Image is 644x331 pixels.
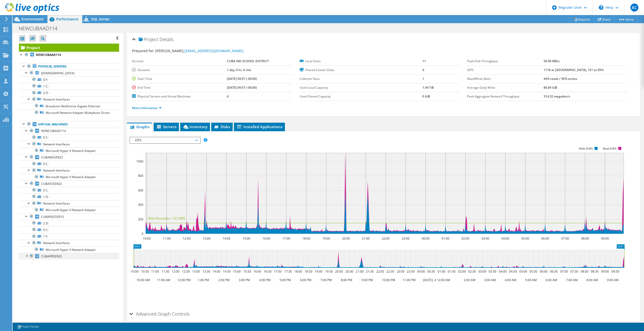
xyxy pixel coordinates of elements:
text: 08:00 [581,236,589,241]
span: Project [139,37,158,42]
label: Average Daily Write [467,85,544,90]
label: Start Time [132,76,227,81]
text: Write IOPS [579,147,593,150]
text: 14:00 [212,269,220,274]
text: 14:00 [222,236,230,241]
label: Local Disks [300,59,422,64]
a: Microsoft Hyper-V Network Adapter [19,207,119,213]
text: 09:30 [611,269,619,274]
text: 01:30 [447,269,455,274]
text: 15:00 [233,269,240,274]
h1: NEWCUBAAD114 [16,26,65,31]
a: 0 C: [19,187,119,193]
b: 1.94 TiB [422,85,434,90]
span: AC [630,4,638,12]
text: 22:00 [376,269,384,274]
text: 20:00 [335,269,343,274]
text: 200 [138,217,143,221]
b: 86.69 GiB [544,85,557,90]
a: Microsoft Hyper-V Network Adapter [19,246,119,253]
a: NEWCUBAAD114 [19,52,119,58]
text: 05:00 [521,236,529,241]
b: 1 day, 0 hr, 0 min [227,68,251,72]
text: 16:00 [253,269,261,274]
text: 05:30 [529,269,537,274]
text: 09:00 [601,236,609,241]
text: 12:00 [182,236,190,241]
text: 10:00 [143,236,150,241]
a: Project Notes [14,324,42,330]
text: 00:00 [417,269,425,274]
text: 22:30 [386,269,394,274]
h2: Advanced Graph Controls [129,309,190,319]
text: 03:00 [481,236,489,241]
text: 07:00 [560,269,568,274]
a: Network Interfaces [19,141,119,147]
text: 20:30 [345,269,353,274]
text: 22:00 [382,236,389,241]
text: 05:00 [519,269,527,274]
b: 0 GiB [422,94,430,98]
a: Network Interfaces [19,96,119,103]
text: 13:00 [202,236,210,241]
text: 13:30 [202,269,210,274]
text: 20:00 [342,236,350,241]
a: 2 D: [19,220,119,226]
b: [DATE] 09:57 (-06:00) [227,77,257,81]
span: CUBAESSER23 [41,182,62,186]
span: [PERSON_NAME], [155,48,244,53]
a: 1 D: [19,193,119,200]
a: Broadcom NetXtreme Gigabit Ethernet [19,103,119,109]
b: 1 [422,77,424,81]
text: 21:00 [356,269,363,274]
label: IOPS [467,68,544,73]
text: 01:00 [441,236,449,241]
text: 23:30 [407,269,414,274]
span: Disks [214,124,230,129]
text: 0 [142,231,143,236]
text: 21:00 [362,236,369,241]
text: 600 [138,188,143,192]
text: Read IOPS [603,147,616,150]
label: Peak Aggregate Network Throughput [467,94,544,99]
text: 11:00 [151,269,159,274]
span: CUBAMSSER23 [41,155,63,159]
text: 15:30 [243,269,251,274]
text: 02:30 [468,269,476,274]
text: 12:30 [182,269,190,274]
span: Details [159,36,173,42]
text: 12:00 [171,269,179,274]
label: End Time [132,85,227,90]
a: 0 F: [19,76,119,83]
text: 17:00 [282,236,290,241]
text: 06:00 [541,236,549,241]
b: NEWCUBAAD114 [36,53,61,57]
a: 0 C: [19,134,119,141]
a: Network Interfaces [19,240,119,246]
b: 6 [227,94,229,98]
text: 18:30 [304,269,312,274]
label: Prepared for: [132,48,154,53]
a: 1 C: [19,83,119,89]
span: Environment [21,17,44,21]
a: CUBAESSER23 [19,180,119,187]
text: 07:30 [570,269,578,274]
text: 17:00 [274,269,281,274]
text: 19:30 [325,269,333,274]
text: 18:00 [294,269,302,274]
text: 02:00 [458,269,466,274]
b: 1118 at [GEOGRAPHIC_DATA], 151 at 95% [544,68,604,72]
text: 06:30 [550,269,557,274]
text: 13:00 [192,269,200,274]
text: 17:30 [284,269,292,274]
label: Used Local Capacity [300,85,422,90]
b: 0 [422,68,424,72]
text: 11:30 [161,269,169,274]
label: Shared Cluster Disks [300,68,422,73]
text: 800 [138,174,143,178]
a: 0 C: [19,226,119,233]
label: Physical Servers and Virtual Machines [132,94,227,99]
a: [EMAIL_ADDRESS][DOMAIN_NAME] [184,48,244,53]
text: 10:00 [130,269,138,274]
a: Share [594,15,614,23]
